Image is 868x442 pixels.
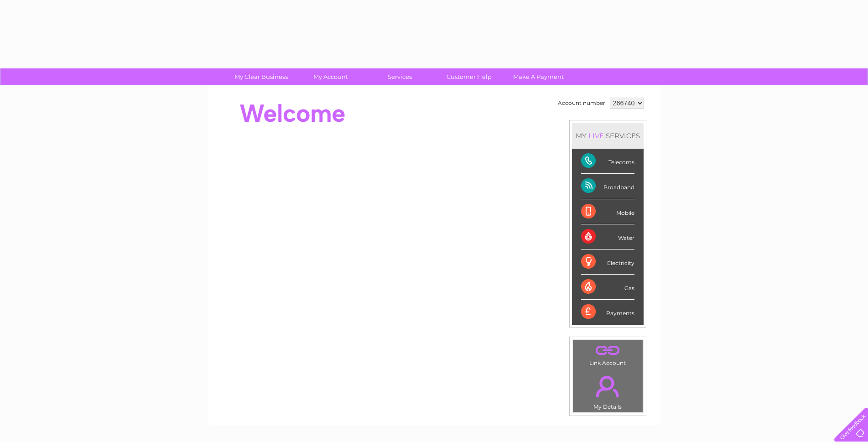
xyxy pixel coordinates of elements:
div: Broadband [581,174,634,199]
td: Link Account [572,340,643,369]
a: . [575,343,640,359]
div: Telecoms [581,149,634,174]
div: LIVE [587,131,606,140]
div: Payments [581,300,634,324]
a: Services [362,68,437,85]
a: My Account [293,68,368,85]
div: MY SERVICES [572,123,644,149]
a: Customer Help [431,68,507,85]
td: Account number [556,95,608,111]
a: Make A Payment [501,68,576,85]
div: Mobile [581,199,634,224]
div: Electricity [581,250,634,275]
td: My Details [572,368,643,413]
a: My Clear Business [223,68,299,85]
div: Water [581,224,634,250]
a: . [575,370,640,402]
div: Gas [581,275,634,300]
